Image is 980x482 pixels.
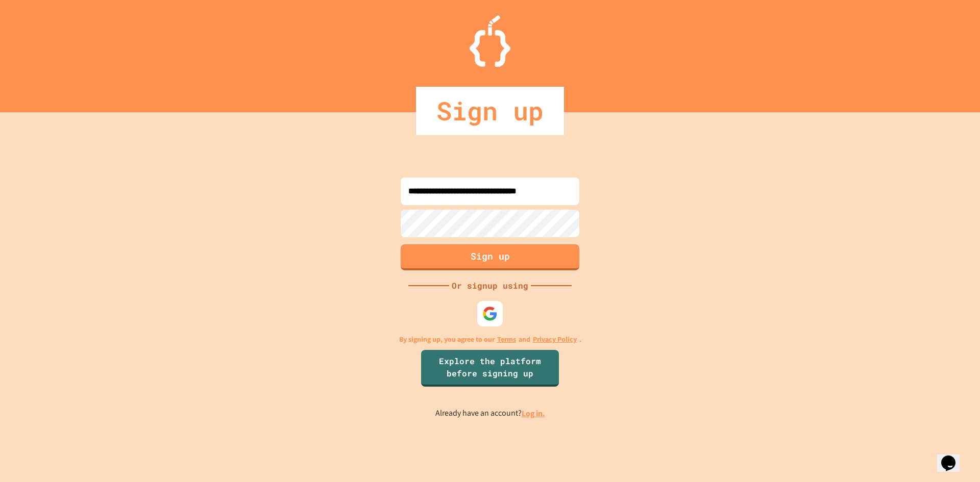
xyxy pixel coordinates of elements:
div: Or signup using [449,280,531,292]
a: Privacy Policy [533,334,577,345]
img: Logo.svg [470,15,510,67]
a: Log in. [522,408,545,419]
a: Terms [497,334,516,345]
img: google-icon.svg [482,306,498,321]
p: By signing up, you agree to our and . [399,334,581,345]
iframe: chat widget [937,441,970,472]
p: Already have an account? [435,407,545,420]
div: Sign up [416,87,564,135]
a: Explore the platform before signing up [421,350,559,387]
button: Sign up [401,244,579,270]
